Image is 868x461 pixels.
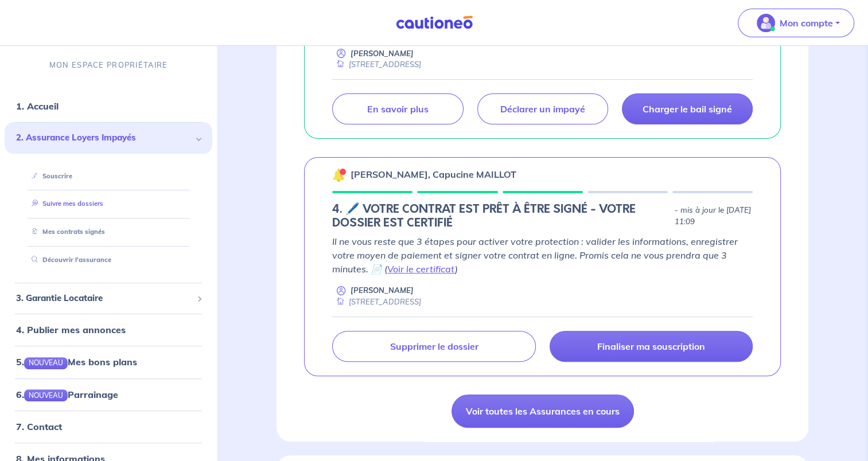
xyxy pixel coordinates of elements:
[332,202,670,230] h5: 4. 🖊️ VOTRE CONTRAT EST PRÊT À ÊTRE SIGNÉ - VOTRE DOSSIER EST CERTIFIÉ
[451,394,634,428] a: Voir toutes les Assurances en cours
[332,331,535,362] a: Supprimer le dossier
[780,16,833,30] p: Mon compte
[738,9,854,37] button: illu_account_valid_menu.svgMon compte
[18,223,198,242] div: Mes contrats signés
[332,296,421,307] div: [STREET_ADDRESS]
[5,123,212,154] div: 2. Assurance Loyers Impayés
[16,132,192,145] span: 2. Assurance Loyers Impayés
[5,383,212,406] div: 6.NOUVEAUParrainage
[18,251,198,269] div: Découvrir l'assurance
[5,287,212,310] div: 3. Garantie Locataire
[27,200,103,208] a: Suivre mes dossiers
[16,325,126,336] a: 4. Publier mes annonces
[332,202,753,230] div: state: CONTRACT-INFO-IN-PROGRESS, Context: NEW,CHOOSE-CERTIFICATE,RELATIONSHIP,LESSOR-DOCUMENTS
[5,95,212,118] div: 1. Accueil
[27,256,111,264] a: Découvrir l'assurance
[18,195,198,214] div: Suivre mes dossiers
[351,167,516,181] p: [PERSON_NAME], Capucine MAILLOT
[27,228,105,236] a: Mes contrats signés
[16,421,62,432] a: 7. Contact
[367,103,428,115] p: En savoir plus
[390,341,478,352] p: Supprimer le dossier
[16,357,137,368] a: 5.NOUVEAUMes bons plans
[18,167,198,186] div: Souscrire
[387,263,455,275] a: Voir le certificat
[5,415,212,438] div: 7. Contact
[16,292,192,305] span: 3. Garantie Locataire
[477,93,608,124] a: Déclarer un impayé
[351,48,414,59] p: [PERSON_NAME]
[643,103,732,115] p: Charger le bail signé
[27,172,72,180] a: Souscrire
[5,351,212,374] div: 5.NOUVEAUMes bons plans
[622,93,753,124] a: Charger le bail signé
[675,205,753,228] p: - mis à jour le [DATE] 11:09
[391,15,477,30] img: Cautioneo
[16,101,59,112] a: 1. Accueil
[550,331,753,362] a: Finaliser ma souscription
[757,14,775,32] img: illu_account_valid_menu.svg
[500,103,585,115] p: Déclarer un impayé
[332,168,346,182] img: 🔔
[332,93,463,124] a: En savoir plus
[332,235,753,276] p: Il ne vous reste que 3 étapes pour activer votre protection : valider les informations, enregistr...
[49,60,168,71] p: MON ESPACE PROPRIÉTAIRE
[5,319,212,342] div: 4. Publier mes annonces
[332,59,421,70] div: [STREET_ADDRESS]
[16,389,118,400] a: 6.NOUVEAUParrainage
[351,285,414,296] p: [PERSON_NAME]
[597,341,705,352] p: Finaliser ma souscription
